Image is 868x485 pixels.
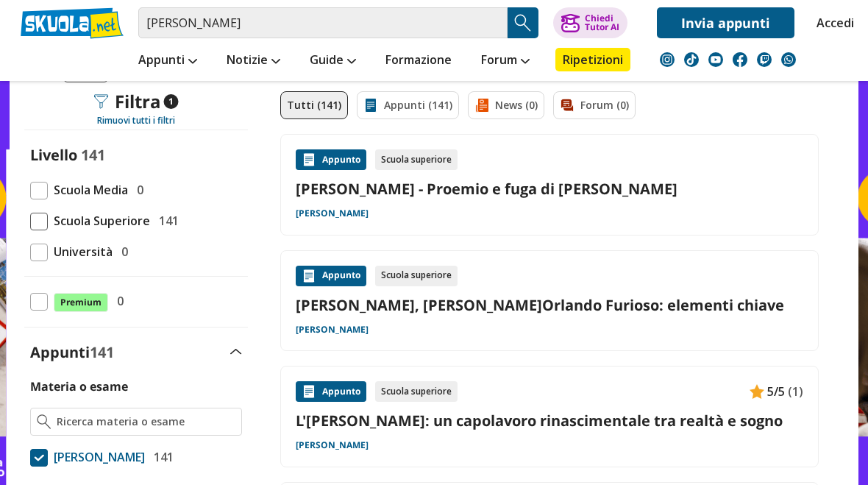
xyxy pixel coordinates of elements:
div: Rimuovi tutti i filtri [24,115,248,127]
input: Ricerca materia o esame [57,414,235,429]
a: L'[PERSON_NAME]: un capolavoro rinascimentale tra realtà e sogno [296,411,803,431]
label: Livello [30,145,77,165]
a: [PERSON_NAME] [296,324,369,336]
img: instagram [660,52,675,67]
a: Forum [477,48,533,74]
span: Premium [54,293,108,312]
img: Filtra filtri mobile [94,94,109,109]
img: Cerca appunti, riassunti o versioni [512,12,534,34]
img: Apri e chiudi sezione [230,349,242,355]
img: Appunti contenuto [302,384,316,399]
img: Appunti contenuto [302,269,316,283]
div: Chiedi Tutor AI [585,14,619,32]
img: twitch [757,52,772,67]
a: Appunti [135,48,201,74]
span: 1 [164,94,179,109]
div: Scuola superiore [375,381,458,402]
a: [PERSON_NAME] [296,439,369,451]
img: WhatsApp [781,52,796,67]
span: Università [48,242,113,261]
a: Guide [306,48,360,74]
span: Scuola Media [48,180,128,199]
a: Formazione [382,48,455,74]
div: Appunto [296,266,366,286]
button: Search Button [508,7,538,38]
input: Cerca appunti, riassunti o versioni [138,7,508,38]
div: Appunto [296,149,366,170]
a: [PERSON_NAME], [PERSON_NAME]Orlando Furioso: elementi chiave [296,295,803,315]
span: 0 [115,242,128,261]
span: 0 [111,291,124,311]
span: (1) [788,382,803,401]
a: Accedi [817,7,847,38]
div: Scuola superiore [375,149,458,170]
img: Ricerca materia o esame [37,414,51,429]
span: 141 [81,145,105,165]
img: Appunti filtro contenuto [363,98,378,113]
a: Notizie [223,48,284,74]
a: [PERSON_NAME] - Proemio e fuga di [PERSON_NAME] [296,179,803,199]
img: Appunti contenuto [750,384,764,399]
a: Appunti (141) [357,91,459,119]
span: 0 [131,180,143,199]
a: Ripetizioni [555,48,630,71]
div: Appunto [296,381,366,402]
span: 141 [153,211,179,230]
div: Filtra [94,91,179,112]
label: Materia o esame [30,378,128,394]
a: Invia appunti [657,7,794,38]
a: [PERSON_NAME] [296,208,369,219]
span: [PERSON_NAME] [48,447,145,467]
span: 141 [148,447,174,467]
span: 5/5 [767,382,785,401]
span: 141 [90,342,114,362]
img: Appunti contenuto [302,152,316,167]
button: ChiediTutor AI [553,7,627,38]
label: Appunti [30,342,114,362]
a: Tutti (141) [280,91,348,119]
img: facebook [733,52,747,67]
img: tiktok [684,52,699,67]
img: youtube [708,52,723,67]
div: Scuola superiore [375,266,458,286]
span: Scuola Superiore [48,211,150,230]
